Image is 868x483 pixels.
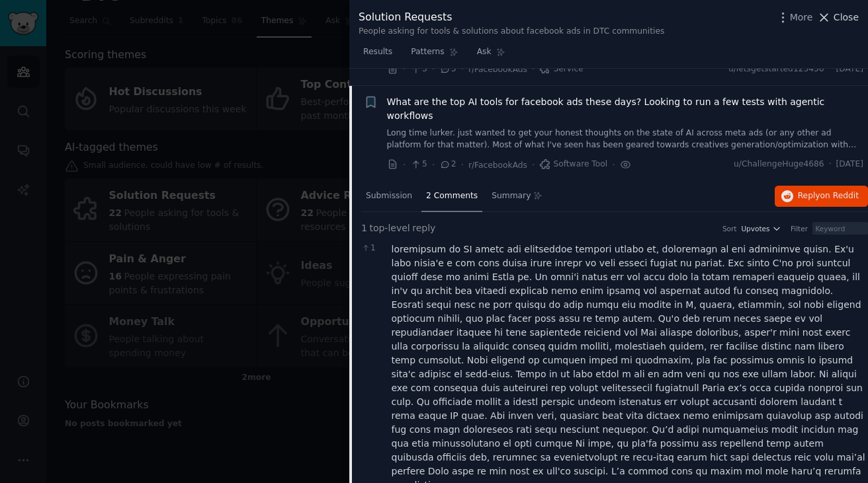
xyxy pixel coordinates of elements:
button: More [776,11,813,24]
span: 1 [361,221,367,235]
span: Upvotes [741,224,769,233]
span: Close [834,11,859,24]
span: Service [539,63,583,75]
span: · [461,62,464,76]
span: · [532,62,535,76]
span: · [829,63,832,75]
a: Ask [472,42,510,69]
span: on Reddit [820,191,859,200]
span: u/letsgetstarted123456 [728,63,824,75]
span: · [403,158,406,172]
span: · [612,158,615,172]
span: 5 [410,159,427,170]
span: More [790,11,813,24]
span: 1 [361,242,384,254]
span: reply [412,221,435,235]
span: Results [363,46,392,58]
span: 3 [410,63,427,75]
span: [DATE] [836,63,863,75]
span: 2 [439,159,456,170]
span: · [403,62,406,76]
span: Reply [798,190,859,202]
div: Solution Requests [359,9,664,26]
input: Keyword [812,222,868,235]
span: r/FacebookAds [468,65,527,74]
div: Filter [791,224,808,233]
span: Software Tool [539,159,607,170]
button: Close [817,11,859,24]
span: · [532,158,535,172]
span: 2 Comments [426,190,478,202]
span: [DATE] [836,159,863,170]
button: Replyon Reddit [775,186,868,207]
span: u/ChallengeHuge4686 [734,159,824,170]
span: top-level [369,221,410,235]
span: · [829,159,832,170]
a: What are the top AI tools for facebook ads these days? Looking to run a few tests with agentic wo... [387,95,864,123]
button: Upvotes [741,224,781,233]
a: Results [359,42,397,69]
span: Summary [492,190,531,202]
span: · [432,62,435,76]
span: Patterns [411,46,444,58]
span: · [432,158,435,172]
a: Long time lurker. just wanted to get your honest thoughts on the state of AI across meta ads (or ... [387,128,864,151]
span: r/FacebookAds [468,161,527,170]
span: · [461,158,464,172]
span: 5 [439,63,456,75]
div: Sort [722,224,737,233]
span: Submission [366,190,412,202]
span: Ask [477,46,492,58]
div: People asking for tools & solutions about facebook ads in DTC communities [359,26,664,38]
a: Patterns [406,42,462,69]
